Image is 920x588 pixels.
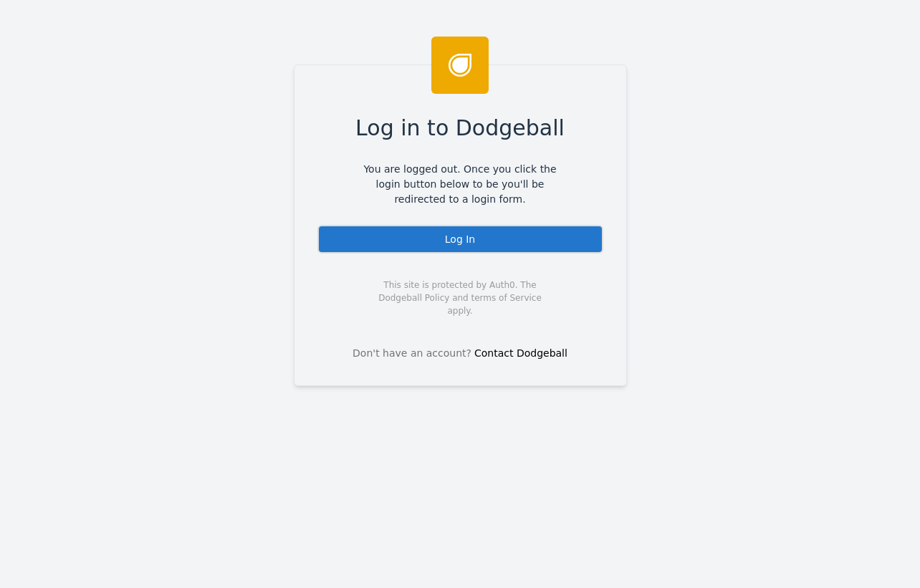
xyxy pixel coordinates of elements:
[366,279,555,317] span: This site is protected by Auth0. The Dodgeball Policy and terms of Service apply.
[474,347,567,359] a: Contact Dodgeball
[353,162,567,207] span: You are logged out. Once you click the login button below to be you'll be redirected to a login f...
[355,112,565,144] span: Log in to Dodgeball
[353,346,471,361] span: Don't have an account?
[317,225,603,254] div: Log In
